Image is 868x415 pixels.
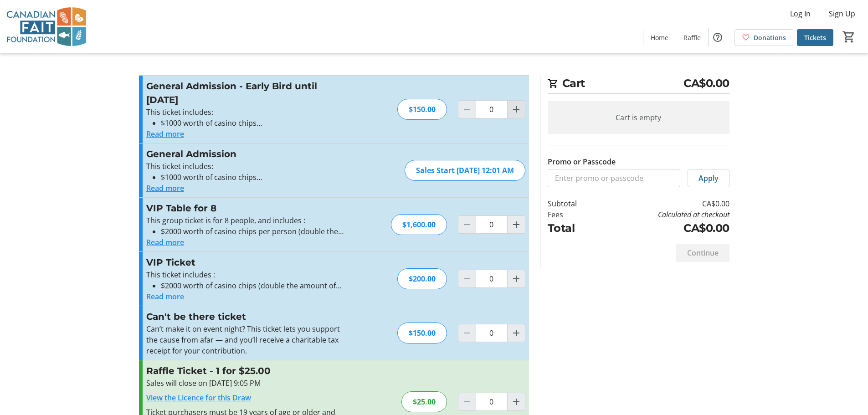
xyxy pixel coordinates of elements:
button: Cart [841,29,857,45]
span: CA$0.00 [683,75,729,92]
input: Raffle Ticket Quantity [476,393,508,411]
div: $150.00 [397,99,447,120]
button: Increment by one [508,101,525,118]
h3: Can't be there ticket [146,310,345,323]
div: $200.00 [397,268,447,289]
a: Donations [734,29,793,46]
p: This ticket includes: [146,107,345,118]
li: $1000 worth of casino chips [161,118,345,128]
div: Cart is empty [548,101,729,134]
a: Home [643,29,676,46]
span: Raffle [683,33,701,42]
td: Total [548,220,601,236]
button: Log In [783,6,818,21]
label: Promo or Passcode [548,156,616,167]
p: Can’t make it on event night? This ticket lets you support the cause from afar — and you’ll recei... [146,323,345,356]
span: Log In [790,8,811,19]
input: General Admission - Early Bird until Oct 14 Quantity [476,100,508,118]
div: Sales will close on [DATE] 9:05 PM [146,378,345,389]
span: Home [651,33,668,42]
input: Enter promo or passcode [548,169,680,187]
td: Calculated at checkout [600,209,729,220]
button: Sign Up [822,6,863,21]
h3: VIP Table for 8 [146,201,345,215]
td: CA$0.00 [600,198,729,209]
span: Sign Up [829,8,855,19]
h2: Cart [548,75,729,94]
button: Read more [146,291,184,302]
li: $1000 worth of casino chips [161,172,345,183]
h3: General Admission - Early Bird until [DATE] [146,79,345,107]
input: Can't be there ticket Quantity [476,324,508,342]
input: VIP Ticket Quantity [476,270,508,288]
div: $150.00 [397,323,447,343]
button: Increment by one [508,216,525,233]
img: Canadian FAIT Foundation's Logo [5,4,87,49]
h3: Raffle Ticket - 1 for $25.00 [146,364,345,378]
h3: General Admission [146,147,345,161]
button: Apply [688,169,729,187]
button: Read more [146,237,184,248]
button: Help [709,28,727,46]
a: Tickets [797,29,833,46]
span: Donations [754,33,786,42]
button: Read more [146,183,184,194]
td: Subtotal [548,198,601,209]
div: $1,600.00 [391,214,447,235]
span: Tickets [804,33,826,42]
li: $2000 worth of casino chips (double the amount of chips compared to a regular ticket) [161,280,345,291]
button: Increment by one [508,270,525,287]
p: This ticket includes : [146,269,345,280]
button: Increment by one [508,324,525,342]
span: Apply [699,173,719,184]
td: CA$0.00 [600,220,729,236]
input: VIP Table for 8 Quantity [476,215,508,234]
h3: VIP Ticket [146,256,345,269]
li: $2000 worth of casino chips per person (double the amount of chips compared to a regular ticket) [161,226,345,237]
div: $25.00 [401,391,447,412]
div: Sales Start [DATE] 12:01 AM [405,160,525,181]
button: Increment by one [508,393,525,410]
button: Read more [146,128,184,139]
p: This ticket includes: [146,161,345,172]
a: View the Licence for this Draw [146,393,251,403]
p: This group ticket is for 8 people, and includes : [146,215,345,226]
a: Raffle [676,29,708,46]
td: Fees [548,209,601,220]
